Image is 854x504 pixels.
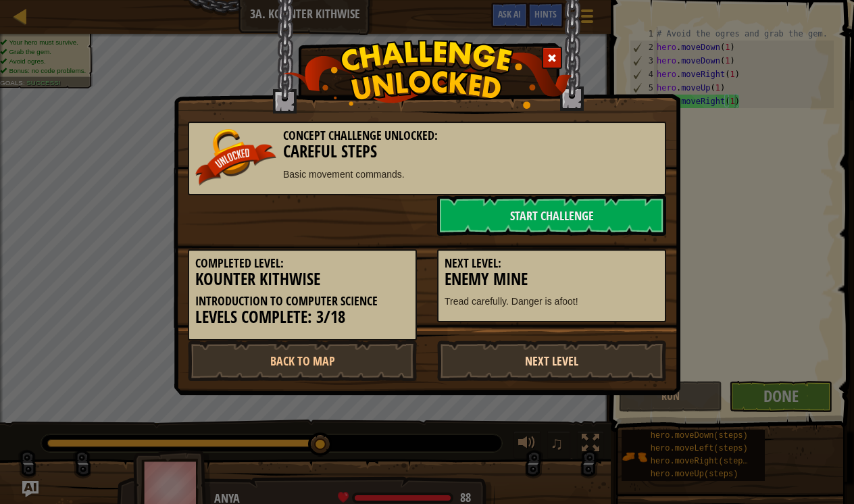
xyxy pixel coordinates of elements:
[445,257,659,270] h5: Next Level:
[188,341,417,381] a: Back to Map
[195,129,276,186] img: unlocked_banner.png
[195,168,659,181] p: Basic movement commands.
[195,308,409,326] h3: Levels Complete: 3/18
[437,341,666,381] a: Next Level
[445,295,659,308] p: Tread carefully. Danger is afoot!
[282,40,572,109] img: challenge_unlocked.png
[195,295,409,308] h5: Introduction to Computer Science
[437,195,666,236] a: Start Challenge
[445,270,659,288] h3: Enemy Mine
[195,257,409,270] h5: Completed Level:
[283,127,438,144] span: Concept Challenge Unlocked:
[195,143,659,161] h3: Careful Steps
[195,270,409,288] h3: Kounter Kithwise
